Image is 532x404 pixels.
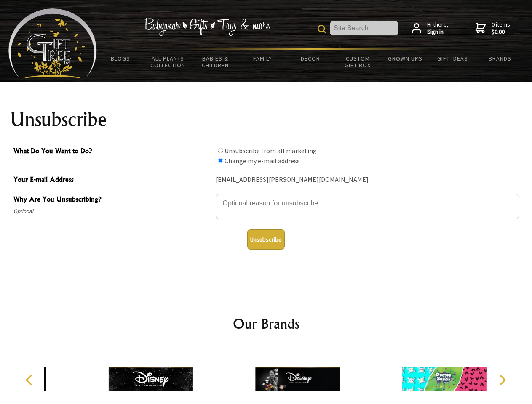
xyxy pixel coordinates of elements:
a: 0 items$0.00 [476,21,510,36]
h2: Our Brands [17,314,516,334]
span: 0 items [492,21,510,36]
a: Gift Ideas [429,50,476,67]
button: Next [493,371,511,389]
input: What Do You Want to Do? [218,158,223,163]
div: [EMAIL_ADDRESS][PERSON_NAME][DOMAIN_NAME] [216,173,519,186]
span: Your E-mail Address [13,174,211,186]
a: Brands [476,50,524,67]
span: What Do You Want to Do? [13,146,211,158]
img: product search [318,25,326,33]
a: Babies & Children [192,50,239,74]
button: Unsubscribe [247,229,285,250]
span: Optional [13,206,211,216]
input: What Do You Want to Do? [218,148,223,153]
a: All Plants Collection [144,50,192,74]
strong: Sign in [427,28,449,36]
textarea: Why Are You Unsubscribing? [216,194,519,219]
img: Babywear - Gifts - Toys & more [144,18,270,36]
span: Why Are You Unsubscribing? [13,194,211,206]
img: Babyware - Gifts - Toys and more... [8,8,97,78]
a: Grown Ups [381,50,429,67]
a: Hi there,Sign in [412,21,449,36]
a: Custom Gift Box [334,50,382,74]
a: Decor [286,50,334,67]
label: Change my e-mail address [225,157,300,165]
label: Unsubscribe from all marketing [225,146,317,155]
a: BLOGS [97,50,144,67]
button: Previous [21,371,40,389]
a: Family [239,50,287,67]
span: Hi there, [427,21,449,36]
strong: $0.00 [492,28,510,36]
input: Site Search [330,21,398,35]
h1: Unsubscribe [10,109,522,130]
